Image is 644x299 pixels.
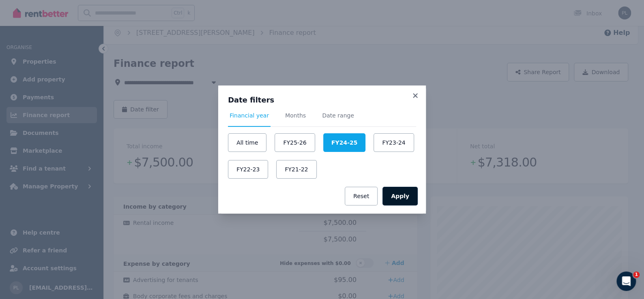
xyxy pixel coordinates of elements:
h3: Date filters [228,95,416,105]
nav: Tabs [228,111,416,127]
button: FY22-23 [228,160,268,179]
button: FY25-26 [275,133,315,152]
span: Financial year [230,111,269,120]
span: Months [285,111,306,120]
button: All time [228,133,266,152]
span: Date range [322,111,354,120]
span: 1 [633,271,640,278]
button: Apply [382,187,418,205]
button: FY23-24 [374,133,414,152]
button: FY24-25 [323,133,365,152]
button: FY21-22 [276,160,316,179]
iframe: Intercom live chat [616,271,636,291]
button: Reset [345,187,378,205]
